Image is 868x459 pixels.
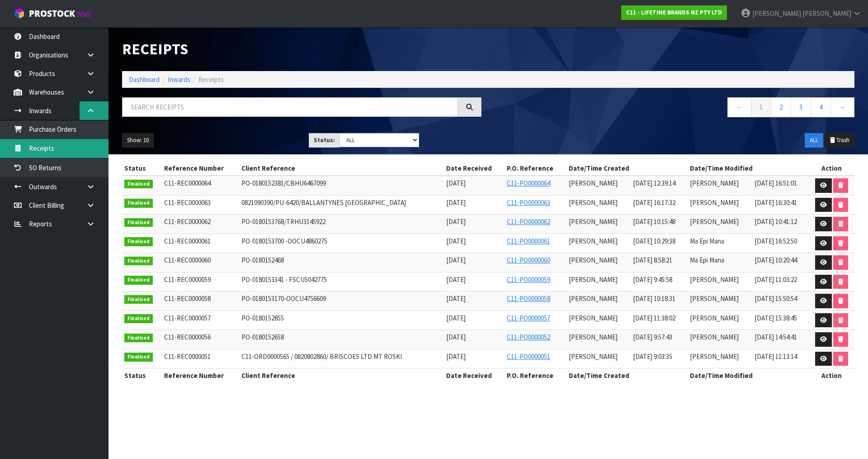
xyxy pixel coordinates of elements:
[164,314,211,322] span: C11-REC0000057
[14,8,25,19] img: cube-alt.png
[241,179,326,187] span: PO-0180152381/CBHU6467099
[791,97,811,117] a: 3
[162,161,240,176] th: Reference Number
[633,275,672,284] span: [DATE] 9:45:58
[122,133,154,148] button: Show: 10
[569,179,618,187] span: [PERSON_NAME]
[314,136,335,144] strong: Status:
[164,352,211,361] span: C11-REC0000051
[124,334,153,343] span: Finalised
[566,368,688,383] th: Date/Time Created
[446,314,466,322] span: [DATE]
[690,314,739,322] span: [PERSON_NAME]
[755,179,797,187] span: [DATE] 16:51:01
[809,368,854,383] th: Action
[122,368,162,383] th: Status
[688,161,809,176] th: Date/Time Modified
[129,75,160,84] a: Dashboard
[633,256,672,264] span: [DATE] 8:58:21
[124,314,153,323] span: Finalised
[755,352,797,361] span: [DATE] 11:13:14
[122,161,162,176] th: Status
[505,368,566,383] th: P.O. Reference
[241,314,284,322] span: PO-0180152855
[633,237,675,245] span: [DATE] 10:29:38
[633,294,675,303] span: [DATE] 10:18:31
[688,368,809,383] th: Date/Time Modified
[755,275,797,284] span: [DATE] 11:03:22
[755,237,797,245] span: [DATE] 16:52:50
[241,198,406,207] span: 0821090390/PU-6420/BALLANTYNES [GEOGRAPHIC_DATA]
[690,294,739,303] span: [PERSON_NAME]
[164,179,211,187] span: C11-REC0000064
[507,314,550,322] a: C11-PO0000057
[446,256,466,264] span: [DATE]
[507,294,550,303] a: C11-PO0000058
[569,217,618,226] span: [PERSON_NAME]
[164,275,211,284] span: C11-REC0000059
[755,314,797,322] span: [DATE] 15:38:45
[690,256,724,264] span: Ma Epi Mana
[755,256,797,264] span: [DATE] 10:20:44
[569,198,618,207] span: [PERSON_NAME]
[569,275,618,284] span: [PERSON_NAME]
[122,41,481,57] h1: Receipts
[241,237,327,245] span: PO-0180153700 -OOCU4860275
[690,198,739,207] span: [PERSON_NAME]
[124,218,153,227] span: Finalised
[241,294,326,303] span: PO-0180153170-OOCU4756609
[633,179,675,187] span: [DATE] 12:39:14
[124,257,153,266] span: Finalised
[755,294,797,303] span: [DATE] 15:50:54
[164,237,211,245] span: C11-REC0000061
[755,333,797,341] span: [DATE] 14:54:41
[809,161,854,176] th: Action
[771,97,791,117] a: 2
[164,217,211,226] span: C11-REC0000062
[29,8,75,19] span: ProStock
[168,75,190,84] a: Inwards
[569,352,618,361] span: [PERSON_NAME]
[495,97,854,120] nav: Page navigation
[124,199,153,208] span: Finalised
[633,333,672,341] span: [DATE] 9:57:43
[690,352,739,361] span: [PERSON_NAME]
[241,275,327,284] span: PO-0180153341 - FSCU5042775
[569,237,618,245] span: [PERSON_NAME]
[446,294,466,303] span: [DATE]
[569,314,618,322] span: [PERSON_NAME]
[241,217,325,226] span: PO-0180153768/TRHU3145922
[802,9,851,18] span: [PERSON_NAME]
[690,217,739,226] span: [PERSON_NAME]
[507,179,550,187] a: C11-PO0000064
[77,10,91,19] small: WMS
[621,5,727,20] a: C11 - LIFETIME BRANDS NZ PTY LTD
[444,368,505,383] th: Date Received
[507,333,550,341] a: C11-PO0000052
[505,161,566,176] th: P.O. Reference
[633,198,675,207] span: [DATE] 16:17:32
[124,276,153,285] span: Finalised
[164,294,211,303] span: C11-REC0000058
[241,256,284,264] span: PO-0180152468
[239,368,443,383] th: Client Reference
[633,314,675,322] span: [DATE] 11:38:02
[633,217,675,226] span: [DATE] 10:15:48
[566,161,688,176] th: Date/Time Created
[507,237,550,245] a: C11-PO0000061
[198,75,224,84] span: Receipts
[755,198,797,207] span: [DATE] 16:30:41
[446,237,466,245] span: [DATE]
[239,161,443,176] th: Client Reference
[727,97,751,117] a: ←
[507,352,550,361] a: C11-PO0000051
[507,275,550,284] a: C11-PO0000059
[446,275,466,284] span: [DATE]
[824,133,854,148] button: Trash
[446,333,466,341] span: [DATE]
[164,198,211,207] span: C11-REC0000063
[122,97,458,117] input: Search receipts
[690,179,739,187] span: [PERSON_NAME]
[241,352,402,361] span: C11-ORD0000565 / 0820802860/ BRISCOES LTD MT ROSKI
[569,294,618,303] span: [PERSON_NAME]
